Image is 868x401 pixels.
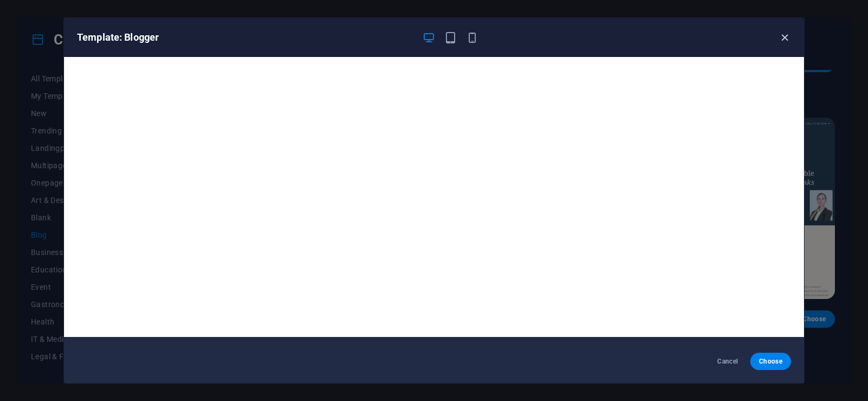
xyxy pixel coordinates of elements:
button: Choose [750,353,791,370]
h6: Template: Blogger [77,31,413,44]
iframe: To enrich screen reader interactions, please activate Accessibility in Grammarly extension settings [64,54,804,337]
button: Cancel [707,353,748,370]
span: Cancel [716,357,739,366]
span: Choose [759,357,782,366]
